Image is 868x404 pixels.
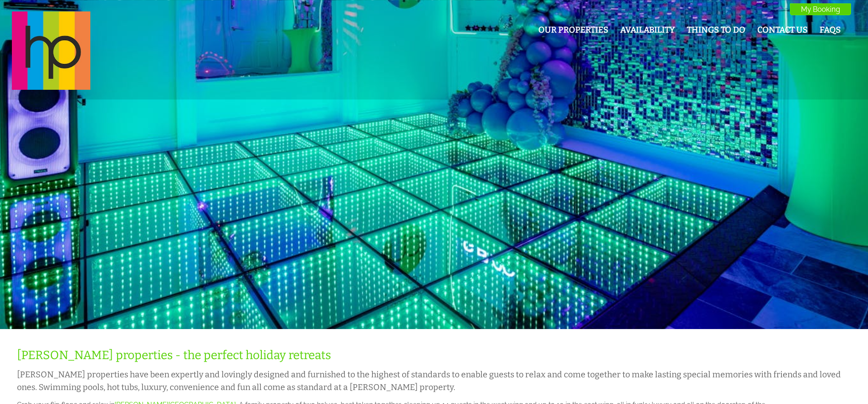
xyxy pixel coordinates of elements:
a: Contact Us [757,25,808,35]
a: My Booking [790,3,851,15]
a: Things To Do [687,25,745,35]
a: FAQs [820,25,841,35]
h2: [PERSON_NAME] properties have been expertly and lovingly designed and furnished to the highest of... [17,368,841,393]
img: Halula Properties [12,11,90,90]
a: Availability [620,25,675,35]
a: Our Properties [538,25,608,35]
h1: [PERSON_NAME] properties - the perfect holiday retreats [17,348,841,362]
